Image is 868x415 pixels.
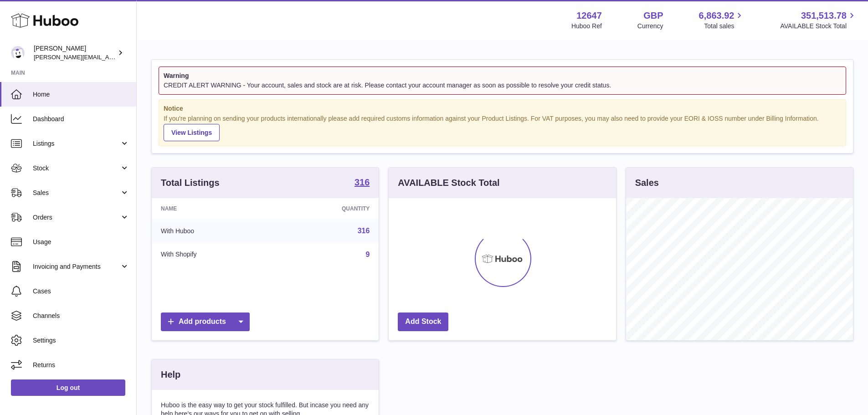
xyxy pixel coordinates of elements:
[164,124,220,141] a: View Listings
[33,238,129,246] span: Usage
[365,251,370,258] a: 9
[33,312,129,320] span: Channels
[33,164,120,173] span: Stock
[354,178,370,187] strong: 316
[152,198,274,219] th: Name
[33,90,129,99] span: Home
[576,10,602,22] strong: 12647
[33,213,120,222] span: Orders
[152,219,274,243] td: With Huboo
[699,10,734,22] span: 6,863.92
[274,198,379,219] th: Quantity
[33,139,120,148] span: Listings
[164,114,841,142] div: If you're planning on sending your products internationally please add required customs informati...
[704,22,745,31] span: Total sales
[161,369,180,381] h3: Help
[780,22,857,31] span: AVAILABLE Stock Total
[164,104,841,113] strong: Notice
[11,46,25,60] img: peter@pinter.co.uk
[33,361,129,369] span: Returns
[643,10,663,22] strong: GBP
[354,178,370,189] a: 316
[699,10,745,31] a: 6,863.92 Total sales
[571,22,602,31] div: Huboo Ref
[33,115,129,123] span: Dashboard
[11,379,125,396] a: Log out
[635,177,659,189] h3: Sales
[398,313,448,331] a: Add Stock
[164,72,841,80] strong: Warning
[161,313,250,331] a: Add products
[161,177,220,189] h3: Total Listings
[398,177,499,189] h3: AVAILABLE Stock Total
[33,287,129,296] span: Cases
[34,44,116,61] div: [PERSON_NAME]
[164,81,841,90] div: CREDIT ALERT WARNING - Your account, sales and stock are at risk. Please contact your account man...
[637,22,663,31] div: Currency
[34,53,231,61] span: [PERSON_NAME][EMAIL_ADDRESS][PERSON_NAME][DOMAIN_NAME]
[152,243,274,266] td: With Shopify
[358,227,370,235] a: 316
[33,336,129,345] span: Settings
[33,189,120,197] span: Sales
[780,10,857,31] a: 351,513.78 AVAILABLE Stock Total
[33,262,120,271] span: Invoicing and Payments
[801,10,847,22] span: 351,513.78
